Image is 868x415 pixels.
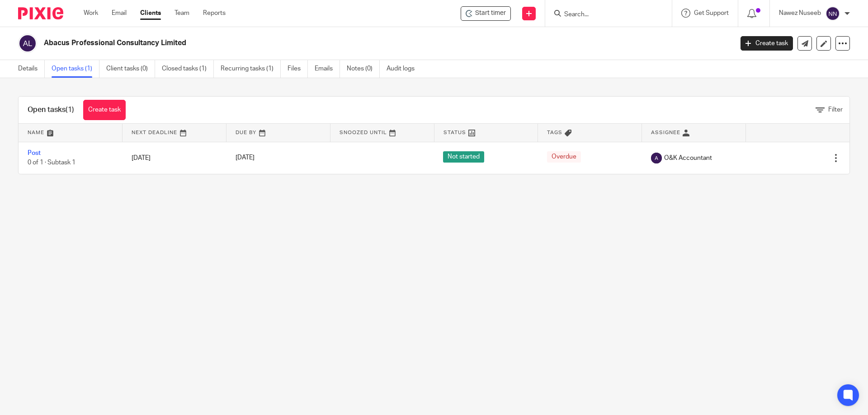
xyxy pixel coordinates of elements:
[52,60,99,78] a: Open tasks (1)
[18,34,37,53] img: svg%3E
[547,130,562,135] span: Tags
[112,9,127,18] a: Email
[664,154,712,163] span: O&K Accountant
[347,60,380,78] a: Notes (0)
[461,6,511,21] div: Abacus Professional Consultancy Limited
[563,11,645,19] input: Search
[826,6,840,21] img: svg%3E
[18,7,63,19] img: Pixie
[779,9,821,18] p: Nawez Nuseeb
[547,151,581,163] span: Overdue
[340,130,387,135] span: Snoozed Until
[387,60,421,78] a: Audit logs
[443,151,484,163] span: Not started
[443,130,466,135] span: Status
[18,60,45,78] a: Details
[475,9,506,18] span: Start timer
[203,9,226,18] a: Reports
[315,60,340,78] a: Emails
[694,10,729,16] span: Get Support
[221,60,281,78] a: Recurring tasks (1)
[288,60,308,78] a: Files
[28,150,41,156] a: Post
[84,9,98,18] a: Work
[28,105,74,115] h1: Open tasks
[123,142,226,174] td: [DATE]
[651,153,662,163] img: svg%3E
[140,9,161,18] a: Clients
[83,100,126,120] a: Create task
[44,38,590,48] h2: Abacus Professional Consultancy Limited
[741,36,793,51] a: Create task
[175,9,189,18] a: Team
[28,159,75,166] span: 0 of 1 · Subtask 1
[236,155,255,161] span: [DATE]
[66,106,74,113] span: (1)
[162,60,214,78] a: Closed tasks (1)
[106,60,155,78] a: Client tasks (0)
[828,107,843,113] span: Filter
